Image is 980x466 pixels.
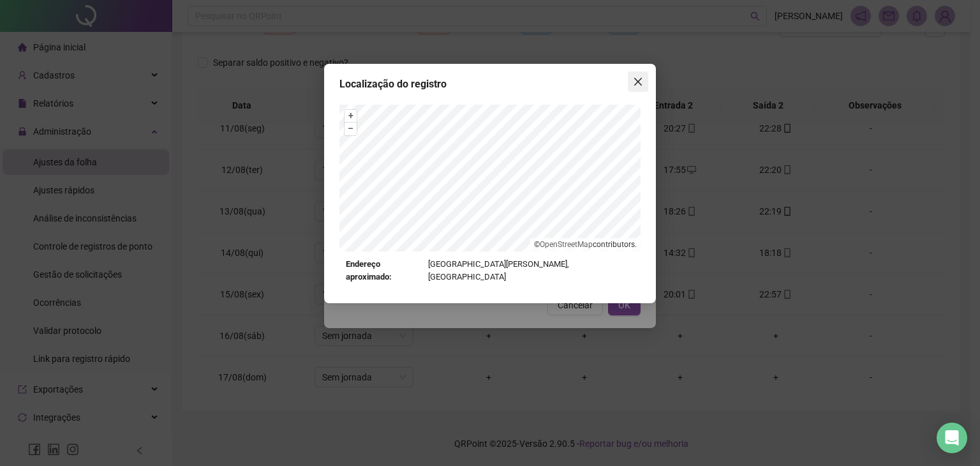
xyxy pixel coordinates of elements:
[633,77,643,87] span: close
[346,258,423,284] strong: Endereço aproximado:
[345,110,357,122] button: +
[339,77,641,92] div: Localização do registro
[628,71,648,92] button: Close
[540,240,593,249] a: OpenStreetMap
[937,423,967,453] div: Open Intercom Messenger
[346,258,634,284] div: [GEOGRAPHIC_DATA][PERSON_NAME], [GEOGRAPHIC_DATA]
[345,123,357,135] button: –
[534,240,637,249] li: © contributors.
